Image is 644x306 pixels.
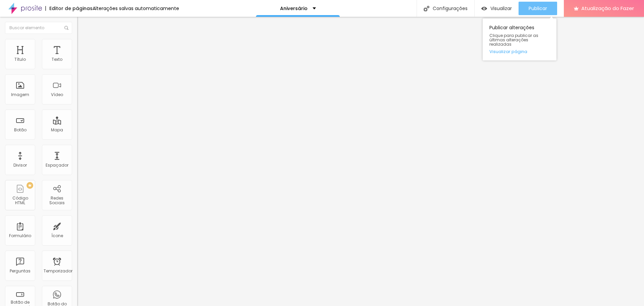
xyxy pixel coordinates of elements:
img: Ícone [424,6,429,11]
font: Imagem [11,92,29,97]
font: Visualizar página [489,48,527,55]
font: Formulário [9,233,31,238]
font: Temporizador [44,268,72,274]
font: Código HTML [12,195,28,206]
font: Publicar [529,5,547,12]
font: Publicar alterações [489,24,534,31]
button: Publicar [519,2,557,15]
font: Alterações salvas automaticamente [93,5,179,12]
font: Visualizar [490,5,512,12]
font: Aniversário [280,5,308,12]
font: Espaçador [46,162,68,168]
input: Buscar elemento [5,22,72,34]
font: Botão [14,127,26,133]
font: Vídeo [51,92,63,97]
a: Visualizar página [489,49,550,54]
font: Redes Sociais [49,195,65,206]
font: Divisor [13,162,27,168]
font: Configurações [433,5,468,12]
font: Mapa [51,127,63,133]
font: Perguntas [10,268,31,274]
font: Atualização do Fazer [581,5,634,12]
font: Título [14,56,26,62]
font: Editor de páginas [49,5,93,12]
img: Ícone [64,26,68,30]
font: Ícone [51,233,63,238]
font: Texto [52,56,62,62]
button: Visualizar [475,2,519,15]
img: view-1.svg [481,6,487,11]
iframe: Editor [77,17,644,306]
font: Clique para publicar as últimas alterações realizadas [489,33,538,47]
